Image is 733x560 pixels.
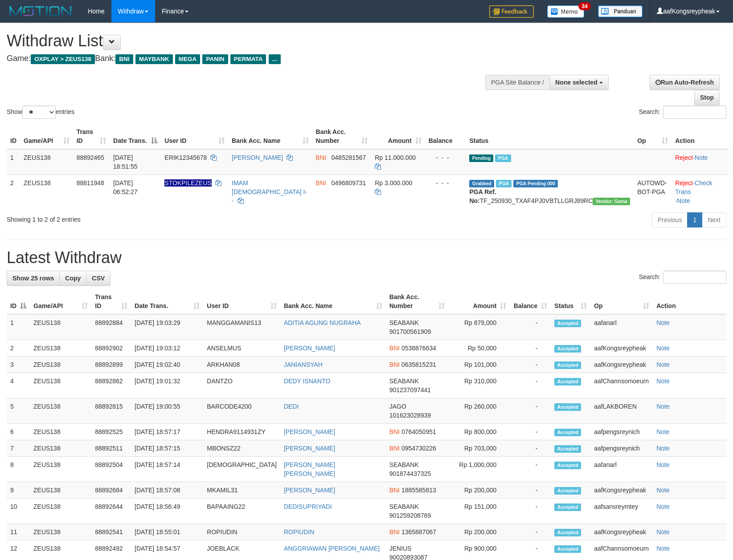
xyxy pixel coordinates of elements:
[131,499,203,524] td: [DATE] 18:56:49
[510,289,551,314] th: Balance: activate to sort column ascending
[448,499,510,524] td: Rp 151,000
[389,328,431,335] span: Copy 901700561909 to clipboard
[650,75,720,90] a: Run Auto-Refresh
[77,179,104,187] span: 88811948
[284,503,332,510] a: DEDISUPRIYADI
[115,54,133,64] span: BNI
[77,154,104,161] span: 88892465
[7,149,20,175] td: 1
[284,428,335,435] a: [PERSON_NAME]
[22,106,56,119] select: Showentries
[12,275,54,282] span: Show 25 rows
[91,314,131,340] td: 88892884
[448,524,510,540] td: Rp 200,000
[677,197,690,204] a: Note
[7,499,30,524] td: 10
[30,499,91,524] td: ZEUS138
[7,398,30,424] td: 5
[7,482,30,499] td: 9
[448,340,510,357] td: Rp 50,000
[131,482,203,499] td: [DATE] 18:57:08
[672,149,729,175] td: ·
[554,462,581,469] span: Accepted
[131,457,203,482] td: [DATE] 18:57:14
[656,377,670,385] a: Note
[91,424,131,440] td: 88892525
[389,377,419,385] span: SEABANK
[202,54,228,64] span: PANIN
[91,357,131,373] td: 88892899
[634,174,672,209] td: AUTOWD-BOT-PGA
[131,357,203,373] td: [DATE] 19:02:40
[448,398,510,424] td: Rp 260,000
[284,345,335,352] a: [PERSON_NAME]
[389,470,431,477] span: Copy 901874437325 to clipboard
[554,378,581,386] span: Accepted
[448,424,510,440] td: Rp 800,000
[672,174,729,209] td: · ·
[284,528,314,536] a: ROPIUDIN
[110,124,161,149] th: Date Trans.: activate to sort column descending
[316,154,326,161] span: BNI
[203,398,280,424] td: BARCODE4200
[31,54,95,64] span: OXPLAY > ZEUS138
[161,124,228,149] th: User ID: activate to sort column ascending
[135,54,173,64] span: MAYBANK
[554,445,581,453] span: Accepted
[510,340,551,357] td: -
[30,482,91,499] td: ZEUS138
[598,5,643,17] img: panduan.png
[425,124,466,149] th: Balance
[554,487,581,495] span: Accepted
[284,361,323,368] a: JANIANSYAH
[375,179,412,187] span: Rp 3.000.000
[371,124,425,149] th: Amount: activate to sort column ascending
[30,314,91,340] td: ZEUS138
[590,373,653,398] td: aafChannsomoeurn
[489,5,534,18] img: Feedback.jpg
[389,428,400,435] span: BNI
[332,179,366,187] span: Copy 0496809731 to clipboard
[7,440,30,457] td: 7
[7,54,480,63] h4: Game: Bank:
[656,361,670,368] a: Note
[389,386,431,394] span: Copy 901237097441 to clipboard
[656,319,670,326] a: Note
[510,398,551,424] td: -
[20,124,73,149] th: Game/API: activate to sort column ascending
[639,106,726,119] label: Search:
[7,424,30,440] td: 6
[30,340,91,357] td: ZEUS138
[554,503,581,511] span: Accepted
[91,457,131,482] td: 88892504
[401,528,436,536] span: Copy 1365887067 to clipboard
[7,289,30,314] th: ID: activate to sort column descending
[7,174,20,209] td: 2
[203,457,280,482] td: [DEMOGRAPHIC_DATA]
[203,357,280,373] td: ARKHAN08
[91,398,131,424] td: 88892815
[7,4,74,18] img: MOTION_logo.png
[469,180,494,187] span: Grabbed
[59,271,86,286] a: Copy
[675,179,693,187] a: Reject
[590,357,653,373] td: aafKongsreypheak
[284,403,299,410] a: DEDI
[702,212,726,227] a: Next
[466,174,634,209] td: TF_250930_TXAF4PJ0VBTLLGRJ89RC
[389,461,419,468] span: SEABANK
[656,445,670,452] a: Note
[389,345,400,352] span: BNI
[590,482,653,499] td: aafKongsreypheak
[590,499,653,524] td: aafsansreymtey
[92,275,105,282] span: CSV
[131,398,203,424] td: [DATE] 19:00:55
[593,198,630,205] span: Vendor URL: https://trx31.1velocity.biz
[510,524,551,540] td: -
[401,345,436,352] span: Copy 0538876634 to clipboard
[510,440,551,457] td: -
[656,461,670,468] a: Note
[694,90,720,105] a: Stop
[389,528,400,536] span: BNI
[30,524,91,540] td: ZEUS138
